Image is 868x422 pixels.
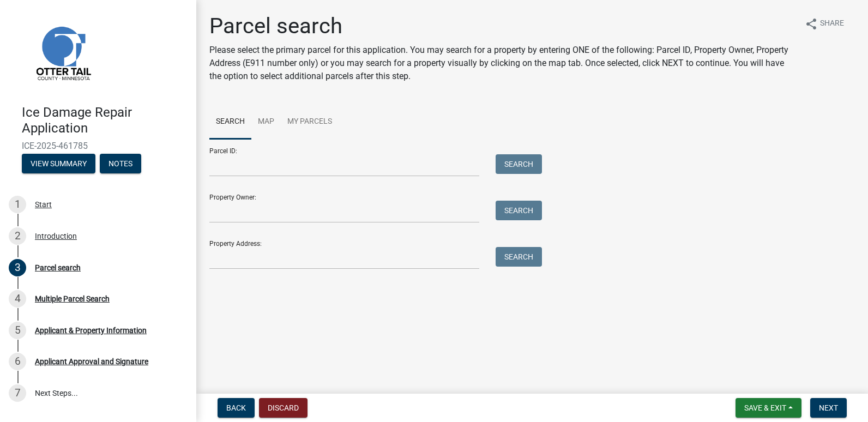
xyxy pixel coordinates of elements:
[9,384,26,402] div: 7
[796,13,853,34] button: shareShare
[100,154,141,173] button: Notes
[35,358,148,365] div: Applicant Approval and Signature
[22,11,104,93] img: Otter Tail County, Minnesota
[819,403,838,412] span: Next
[496,247,542,267] button: Search
[810,398,847,418] button: Next
[820,17,844,31] span: Share
[9,259,26,276] div: 3
[35,295,110,303] div: Multiple Parcel Search
[281,105,339,140] a: My Parcels
[22,154,95,173] button: View Summary
[22,160,95,168] wm-modal-confirm: Summary
[35,264,81,272] div: Parcel search
[226,403,246,412] span: Back
[209,44,796,83] p: Please select the primary parcel for this application. You may search for a property by entering ...
[9,290,26,308] div: 4
[251,105,281,140] a: Map
[35,327,147,334] div: Applicant & Property Information
[209,13,796,39] h1: Parcel search
[496,201,542,220] button: Search
[9,196,26,213] div: 1
[22,105,188,136] h4: Ice Damage Repair Application
[22,141,174,151] span: ICE-2025-461785
[35,232,77,240] div: Introduction
[736,398,801,418] button: Save & Exit
[9,353,26,370] div: 6
[9,322,26,339] div: 5
[805,17,818,31] i: share
[496,154,542,174] button: Search
[35,201,52,208] div: Start
[744,403,786,412] span: Save & Exit
[9,227,26,245] div: 2
[259,398,308,418] button: Discard
[209,105,251,140] a: Search
[218,398,255,418] button: Back
[100,160,141,168] wm-modal-confirm: Notes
